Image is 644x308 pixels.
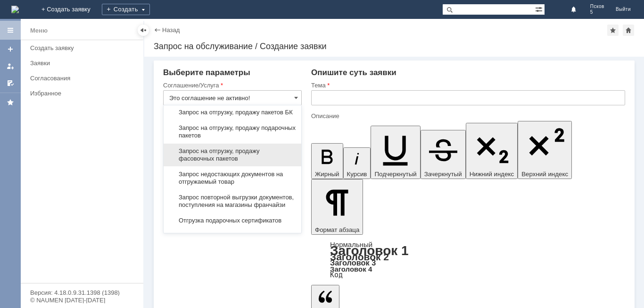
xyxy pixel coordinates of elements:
div: Сделать домашней страницей [623,25,634,36]
div: Скрыть меню [138,25,149,36]
div: Тема [311,82,623,88]
div: Согласования [30,75,138,82]
a: Заголовок 1 [330,243,409,258]
div: © NAUMEN [DATE]-[DATE] [30,297,134,303]
a: Код [330,271,343,279]
button: Подчеркнутый [371,126,420,179]
button: Зачеркнутый [421,130,466,179]
div: Избранное [30,90,127,97]
span: Отгрузка подарочных сертификатов [169,217,296,224]
span: 5 [590,9,604,15]
span: Верхний индекс [521,171,568,178]
span: Нижний индекс [470,171,514,178]
span: Запрос на отгрузку, продажу подарочных пакетов [169,124,296,139]
button: Курсив [343,147,371,179]
a: Создать заявку [3,42,18,57]
a: Мои согласования [3,76,18,91]
span: Курсив [347,171,367,178]
a: Заголовок 4 [330,265,372,273]
a: Создать заявку [26,41,141,55]
a: Согласования [26,71,141,86]
span: Расширенный поиск [535,4,545,13]
div: Заявки [30,60,138,67]
span: Жирный [315,171,339,178]
div: Меню [30,25,48,36]
button: Верхний индекс [518,121,572,179]
a: Заголовок 2 [330,251,389,262]
span: Выберите параметры [163,68,250,77]
div: Соглашение/Услуга [163,82,300,88]
span: Псков [590,4,604,9]
span: Зачеркнутый [424,171,462,178]
img: logo [11,6,19,13]
button: Формат абзаца [311,179,363,235]
button: Жирный [311,143,343,179]
div: Добавить в избранное [607,25,619,36]
div: Описание [311,113,623,119]
div: Создать заявку [30,44,138,51]
div: Запрос на обслуживание / Создание заявки [154,42,635,51]
span: Опишите суть заявки [311,68,396,77]
span: Запрос повторной выгрузки документов, поступления на магазины франчайзи [169,194,296,209]
a: Назад [162,26,180,34]
span: Запрос недостающих документов на отгружаемый товар [169,171,296,186]
span: Запрос на отгрузку, продажу пакетов БК [169,109,296,116]
a: Заявки [26,56,141,70]
span: Подчеркнутый [374,171,416,178]
div: Формат абзаца [311,241,625,278]
div: Версия: 4.18.0.9.31.1398 (1398) [30,290,134,296]
div: Создать [102,4,150,15]
a: Заголовок 3 [330,258,376,267]
button: Нижний индекс [466,123,518,179]
a: Перейти на домашнюю страницу [11,6,19,13]
a: Мои заявки [3,59,18,74]
span: Перемещение дисконтных карт [169,232,296,240]
a: Нормальный [330,240,372,248]
span: Запрос на отгрузку, продажу фасовочных пакетов [169,147,296,163]
span: Формат абзаца [315,226,359,233]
